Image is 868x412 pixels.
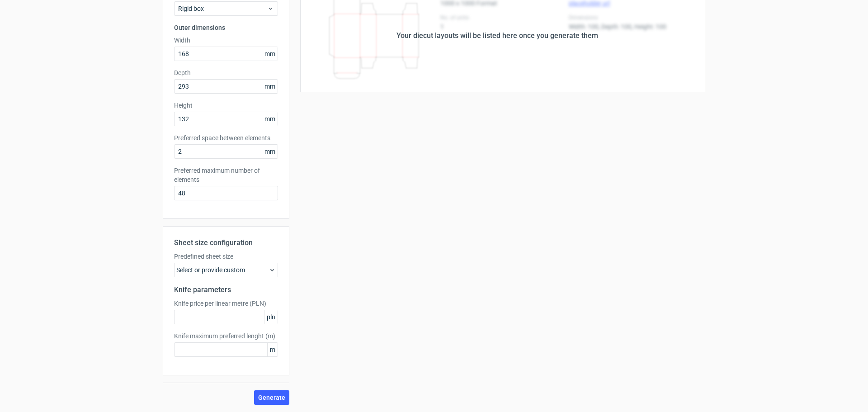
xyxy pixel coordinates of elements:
span: Rigid box [178,4,267,13]
span: m [267,343,278,356]
label: Preferred space between elements [174,133,278,142]
h3: Outer dimensions [174,23,278,32]
button: Generate [254,390,289,405]
label: Height [174,101,278,110]
span: mm [262,80,278,93]
label: Width [174,36,278,45]
label: Knife price per linear metre (PLN) [174,299,278,308]
div: Your diecut layouts will be listed here once you generate them [396,30,598,41]
span: pln [264,310,278,324]
span: mm [262,47,278,61]
h2: Knife parameters [174,284,278,295]
h2: Sheet size configuration [174,237,278,248]
span: mm [262,145,278,158]
label: Depth [174,68,278,77]
label: Knife maximum preferred lenght (m) [174,331,278,341]
span: Generate [258,394,285,401]
span: mm [262,112,278,126]
label: Predefined sheet size [174,252,278,261]
label: Preferred maximum number of elements [174,166,278,184]
div: Select or provide custom [174,263,278,277]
